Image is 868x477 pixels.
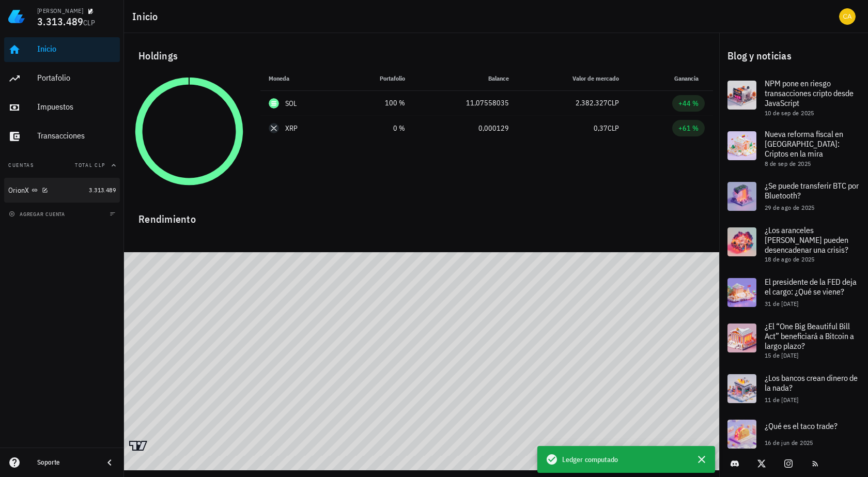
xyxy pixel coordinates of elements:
[765,351,799,359] span: 15 de [DATE]
[269,123,279,133] div: XRP-icon
[130,203,713,227] div: Rendimiento
[75,162,105,168] span: Total CLP
[674,74,705,82] span: Ganancia
[765,204,815,211] span: 29 de ago de 2025
[608,124,619,133] span: CLP
[678,98,699,109] div: +44 %
[562,454,618,465] span: Ledger computado
[6,209,70,219] button: agregar cuenta
[422,98,509,109] div: 11,07558035
[4,37,120,62] a: Inicio
[89,186,116,194] span: 3.313.489
[8,8,25,25] img: LedgiFi
[4,66,120,91] a: Portafolio
[129,441,147,451] a: Charting by TradingView
[594,124,608,133] span: 0,37
[765,225,848,255] span: ¿Los aranceles [PERSON_NAME] pueden desencadenar una crisis?
[839,8,856,25] div: avatar
[132,8,162,25] h1: Inicio
[765,321,854,351] span: ¿El “One Big Beautiful Bill Act” beneficiará a Bitcoin a largo plazo?
[11,211,65,218] span: agregar cuenta
[285,98,297,109] div: SOL
[349,123,405,134] div: 0 %
[608,98,619,107] span: CLP
[517,66,627,91] th: Valor de mercado
[4,95,120,120] a: Impuestos
[37,44,116,54] div: Inicio
[765,78,854,108] span: NPM pone en riesgo transacciones cripto desde JavaScript
[349,98,405,109] div: 100 %
[719,315,868,366] a: ¿El “One Big Beautiful Bill Act” beneficiará a Bitcoin a largo plazo? 15 de [DATE]
[719,174,868,219] a: ¿Se puede transferir BTC por Bluetooth? 29 de ago de 2025
[678,123,699,133] div: +61 %
[719,270,868,315] a: El presidente de la FED deja el cargo: ¿Qué se viene? 31 de [DATE]
[37,14,83,28] span: 3.313.489
[765,129,843,159] span: Nueva reforma fiscal en [GEOGRAPHIC_DATA]: Criptos en la mira
[765,180,859,201] span: ¿Se puede transferir BTC por Bluetooth?
[37,102,116,112] div: Impuestos
[422,123,509,134] div: 0,000129
[719,366,868,411] a: ¿Los bancos crean dinero de la nada? 11 de [DATE]
[765,373,858,393] span: ¿Los bancos crean dinero de la nada?
[719,72,868,123] a: NPM pone en riesgo transacciones cripto desde JavaScript 10 de sep de 2025
[340,66,413,91] th: Portafolio
[719,411,868,457] a: ¿Qué es el taco trade? 16 de jun de 2025
[765,160,811,167] span: 8 de sep de 2025
[4,153,120,178] button: CuentasTotal CLP
[719,123,868,174] a: Nueva reforma fiscal en [GEOGRAPHIC_DATA]: Criptos en la mira 8 de sep de 2025
[260,66,340,91] th: Moneda
[765,396,799,404] span: 11 de [DATE]
[37,7,83,15] div: [PERSON_NAME]
[130,39,713,72] div: Holdings
[719,219,868,270] a: ¿Los aranceles [PERSON_NAME] pueden desencadenar una crisis? 18 de ago de 2025
[765,276,857,297] span: El presidente de la FED deja el cargo: ¿Qué se viene?
[285,123,298,133] div: XRP
[719,39,868,72] div: Blog y noticias
[765,439,813,447] span: 16 de jun de 2025
[765,109,814,117] span: 10 de sep de 2025
[413,66,517,91] th: Balance
[765,255,815,263] span: 18 de ago de 2025
[576,98,608,107] span: 2.382.327
[83,18,95,27] span: CLP
[8,186,29,195] div: OrionX
[4,124,120,149] a: Transacciones
[37,131,116,141] div: Transacciones
[37,73,116,83] div: Portafolio
[37,458,95,467] div: Soporte
[765,300,799,307] span: 31 de [DATE]
[269,98,279,109] div: SOL-icon
[4,178,120,203] a: OrionX 3.313.489
[765,421,838,431] span: ¿Qué es el taco trade?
